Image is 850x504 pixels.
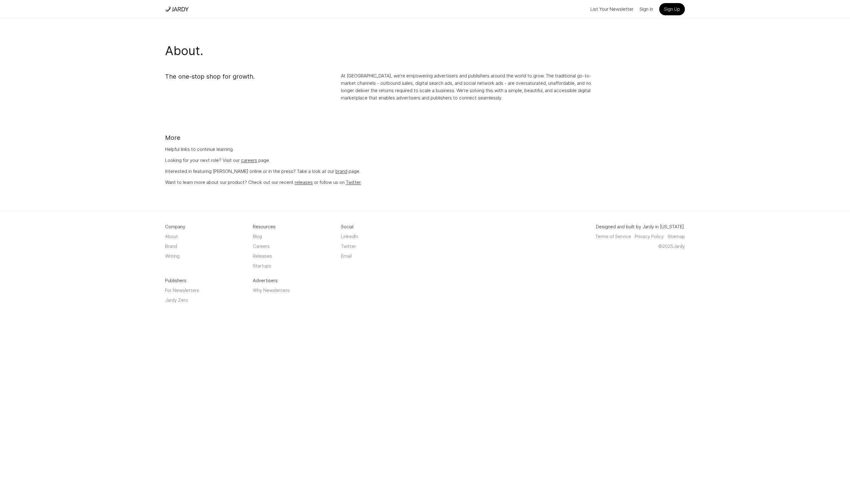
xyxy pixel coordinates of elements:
button: List Your Newsletter [590,4,634,14]
p: Helpful links to continue learning. [165,146,234,153]
a: About [165,233,178,240]
a: releases [295,179,313,186]
a: Terms of Service [595,233,631,240]
span: Company [165,223,185,230]
h3: More [165,133,180,142]
div: Want to learn more about our product? Check out our recent or follow us on [165,179,362,186]
h1: About. [165,43,685,59]
a: Releases [253,252,272,260]
span: © 2025 Jardy [658,243,685,250]
a: careers [241,157,257,164]
a: Sign Up [659,3,685,15]
a: Brand [165,243,177,250]
p: At [GEOGRAPHIC_DATA], we’re empowering advertisers and publishers around the world to grow. The t... [341,72,597,102]
a: Twitter [346,179,361,186]
span: page. [258,157,270,164]
span: Advertisers [253,277,333,284]
a: Email [341,252,352,260]
div: Looking for your next role? Visit our [165,157,270,164]
a: Sitemap [667,233,685,240]
a: Twitter [341,243,356,250]
h3: The one-stop shop for growth. [165,72,334,81]
a: Blog [253,233,262,240]
a: Sign In [640,4,653,14]
a: Startups [253,262,271,270]
span: page. [349,168,360,175]
img: tatem logo [171,6,189,13]
a: Writing [165,252,179,260]
a: Jardy Zero [165,297,246,304]
a: For Newsletters [165,287,246,294]
a: Careers [253,243,270,250]
a: brand [335,168,347,175]
a: Privacy Policy [635,233,664,240]
div: Interested in featuring [PERSON_NAME] online or in the press? Take a look at our [165,168,360,175]
span: Designed and built by Jardy in [US_STATE]. [596,223,685,230]
span: . [361,179,362,186]
a: LinkedIn [341,233,358,240]
span: Publishers [165,277,246,284]
span: Social [341,223,353,230]
span: Resources [253,223,275,230]
a: Why Newsletters [253,287,333,294]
